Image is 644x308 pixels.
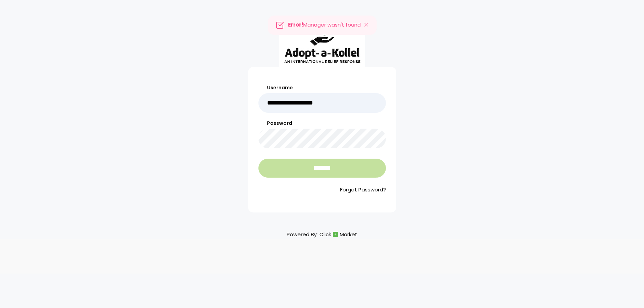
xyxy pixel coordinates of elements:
img: aak_logo_sm.jpeg [279,17,365,67]
a: Forgot Password? [258,186,386,194]
img: cm_icon.png [333,232,338,237]
div: Manager wasn't found [268,16,377,35]
a: ClickMarket [319,230,357,239]
p: Powered By: [287,230,357,239]
button: Close [356,16,376,34]
label: Password [258,120,386,127]
strong: Error! [288,21,303,28]
label: Username [258,84,386,91]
